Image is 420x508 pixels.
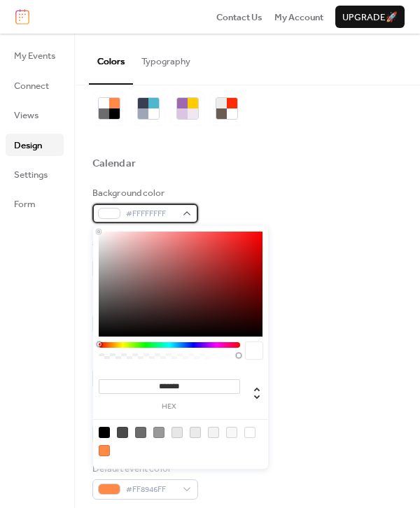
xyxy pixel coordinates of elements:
[99,403,240,411] label: hex
[6,104,64,126] a: Views
[14,49,55,63] span: My Events
[6,74,64,97] a: Connect
[14,79,49,93] span: Connect
[335,6,405,28] button: Upgrade🚀
[342,10,398,24] span: Upgrade 🚀
[99,427,110,438] div: rgb(0, 0, 0)
[216,10,262,24] a: Contact Us
[6,134,64,156] a: Design
[6,192,64,215] a: Form
[15,9,29,24] img: logo
[14,139,42,153] span: Design
[126,207,176,221] span: #FFFFFFFF
[274,10,323,24] a: My Account
[216,10,262,24] span: Contact Us
[89,34,133,84] button: Colors
[135,427,146,438] div: rgb(108, 108, 108)
[244,427,255,438] div: rgb(255, 255, 255)
[117,427,128,438] div: rgb(74, 74, 74)
[226,427,237,438] div: rgb(248, 248, 248)
[274,10,323,24] span: My Account
[14,108,38,122] span: Views
[92,462,195,476] div: Default event color
[92,186,195,200] div: Background color
[153,427,164,438] div: rgb(153, 153, 153)
[126,483,176,497] span: #FF8946FF
[14,197,36,211] span: Form
[133,34,199,83] button: Typography
[99,445,110,456] div: rgb(255, 137, 70)
[14,168,48,182] span: Settings
[92,157,136,171] div: Calendar
[6,44,64,66] a: My Events
[208,427,219,438] div: rgb(243, 243, 243)
[171,427,183,438] div: rgb(231, 231, 231)
[190,427,201,438] div: rgb(235, 235, 235)
[6,163,64,185] a: Settings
